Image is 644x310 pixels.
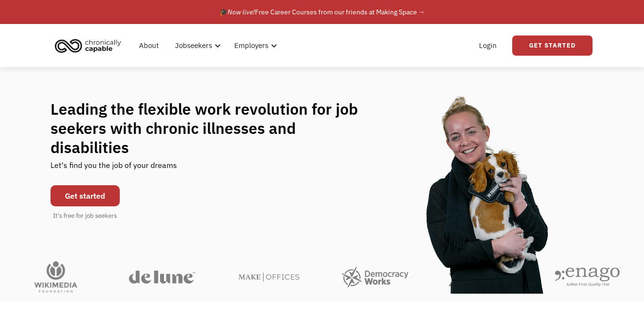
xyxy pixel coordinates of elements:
[51,185,120,206] a: Get started
[473,30,503,61] a: Login
[133,30,164,61] a: About
[512,36,593,56] a: Get Started
[51,99,377,157] h1: Leading the flexible work revolution for job seekers with chronic illnesses and disabilities
[219,6,425,18] div: 🎓 Free Career Courses from our friends at Making Space →
[234,40,268,51] div: Employers
[175,40,212,51] div: Jobseekers
[52,35,128,56] a: home
[227,8,255,16] em: Now live!
[53,211,117,221] div: It's free for job seekers
[228,30,280,61] div: Employers
[52,35,124,56] img: Chronically Capable logo
[51,157,177,180] div: Let's find you the job of your dreams
[169,30,224,61] div: Jobseekers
